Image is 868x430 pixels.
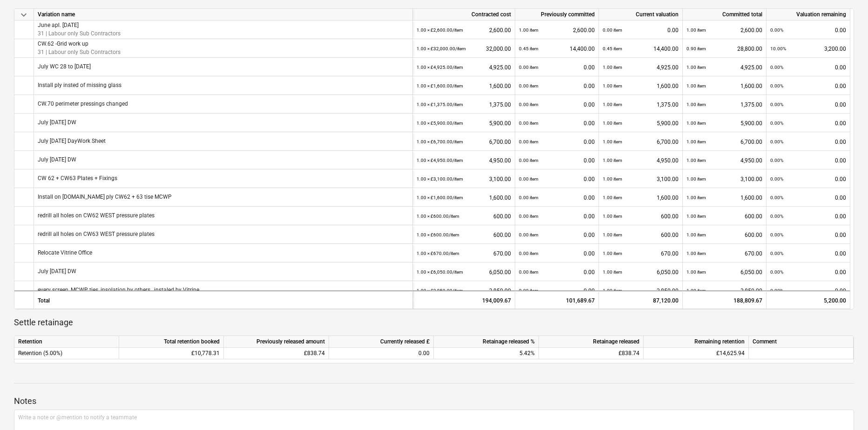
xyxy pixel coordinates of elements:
[14,317,854,328] p: Settle retainage
[519,269,538,275] small: 0.00 item
[417,46,466,51] small: 1.00 × £32,000.00 / item
[770,188,846,207] div: 0.00
[770,195,783,200] small: 0.00%
[119,336,224,348] div: Total retention booked
[34,9,413,20] div: Variation name
[119,348,224,359] div: £10,778.31
[686,251,706,256] small: 1.00 item
[770,169,846,188] div: 0.00
[417,262,511,282] div: 6,050.00
[603,188,679,207] div: 1,600.00
[770,121,783,126] small: 0.00%
[434,348,539,359] div: 5.42%
[770,225,846,244] div: 0.00
[417,151,511,170] div: 4,950.00
[539,348,644,359] div: £838.74
[770,207,846,226] div: 0.00
[519,114,595,133] div: 0.00
[417,102,463,107] small: 1.00 × £1,375.00 / item
[519,39,595,58] div: 14,400.00
[770,281,846,300] div: 0.00
[686,83,706,88] small: 1.00 item
[686,244,762,263] div: 670.00
[644,348,749,359] div: £14,625.94
[770,244,846,263] div: 0.00
[417,225,511,244] div: 600.00
[686,121,706,126] small: 1.00 item
[417,195,463,200] small: 1.00 × £1,600.00 / item
[644,336,749,348] div: Remaining retention
[18,9,29,20] span: keyboard_arrow_down
[333,348,430,359] div: 0.00
[417,95,511,114] div: 1,375.00
[770,65,783,70] small: 0.00%
[519,158,538,163] small: 0.00 item
[519,76,595,95] div: 0.00
[519,251,538,256] small: 0.00 item
[603,121,622,126] small: 1.00 item
[686,262,762,282] div: 6,050.00
[14,396,854,407] p: Notes
[519,169,595,188] div: 0.00
[38,137,106,145] p: July [DATE] DayWork Sheet
[603,114,679,133] div: 5,900.00
[38,40,121,48] p: CW.62 -Grid work up
[770,214,783,219] small: 0.00%
[603,214,622,219] small: 1.00 item
[417,114,511,133] div: 5,900.00
[603,232,622,237] small: 1.00 item
[770,95,846,114] div: 0.00
[603,225,679,244] div: 600.00
[417,232,459,237] small: 1.00 × £600.00 / item
[14,348,119,359] div: Retention (5.00%)
[603,207,679,226] div: 600.00
[519,214,538,219] small: 0.00 item
[603,251,622,256] small: 1.00 item
[519,188,595,207] div: 0.00
[686,281,762,300] div: 3,850.00
[519,195,538,200] small: 0.00 item
[767,9,850,20] div: Valuation remaining
[686,76,762,95] div: 1,600.00
[519,95,595,114] div: 0.00
[770,158,783,163] small: 0.00%
[38,249,92,257] p: Relocate Vitrine Office
[519,288,538,293] small: 0.00 item
[683,290,767,309] div: 188,809.67
[519,281,595,300] div: 0.00
[770,39,846,58] div: 3,200.00
[686,65,706,70] small: 1.00 item
[417,281,511,300] div: 3,850.00
[417,139,463,144] small: 1.00 × £6,700.00 / item
[417,269,463,275] small: 1.00 × £6,050.00 / item
[686,176,706,181] small: 1.00 item
[603,244,679,263] div: 670.00
[38,286,199,294] p: every screen, MCWP ties, insolation by others , instaled by Vitrine
[329,336,434,348] div: Currently released £
[686,214,706,219] small: 1.00 item
[686,102,706,107] small: 1.00 item
[770,176,783,181] small: 0.00%
[413,290,515,309] div: 194,009.67
[417,58,511,77] div: 4,925.00
[770,20,846,40] div: 0.00
[603,76,679,95] div: 1,600.00
[417,251,459,256] small: 1.00 × £670.00 / item
[38,119,76,127] p: July [DATE] DW
[519,102,538,107] small: 0.00 item
[603,169,679,188] div: 3,100.00
[599,9,683,20] div: Current valuation
[519,132,595,151] div: 0.00
[519,207,595,226] div: 0.00
[417,121,463,126] small: 1.00 × £5,900.00 / item
[686,151,762,170] div: 4,950.00
[683,9,767,20] div: Committed total
[686,269,706,275] small: 1.00 item
[38,193,172,201] p: Install on [DOMAIN_NAME] ply CW62 + 63 tise MCWP
[603,95,679,114] div: 1,375.00
[749,336,854,348] div: Comment
[417,214,459,219] small: 1.00 × £600.00 / item
[603,132,679,151] div: 6,700.00
[603,269,622,275] small: 1.00 item
[417,39,511,58] div: 32,000.00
